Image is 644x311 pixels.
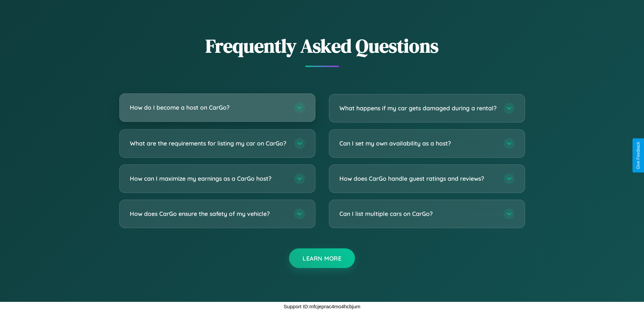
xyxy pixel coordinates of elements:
[636,142,641,169] div: Give Feedback
[339,209,497,218] h3: Can I list multiple cars on CarGo?
[284,302,360,311] p: Support ID: mfcjeprac4mo4hcbjum
[289,248,355,268] button: Learn More
[130,139,287,148] h3: What are the requirements for listing my car on CarGo?
[119,33,525,59] h2: Frequently Asked Questions
[130,103,287,112] h3: How do I become a host on CarGo?
[130,174,287,183] h3: How can I maximize my earnings as a CarGo host?
[339,139,497,148] h3: Can I set my own availability as a host?
[339,104,497,112] h3: What happens if my car gets damaged during a rental?
[339,174,497,183] h3: How does CarGo handle guest ratings and reviews?
[130,209,287,218] h3: How does CarGo ensure the safety of my vehicle?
